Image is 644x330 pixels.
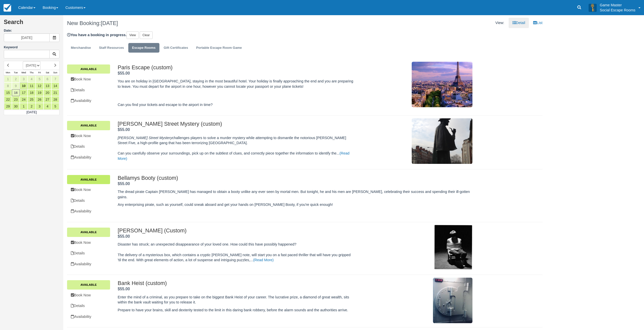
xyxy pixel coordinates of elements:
[118,127,130,132] strong: Price: $55
[67,195,110,206] a: Details
[67,248,110,258] a: Details
[44,103,51,110] a: 4
[67,131,110,141] a: Book Now
[600,3,635,8] p: Game Master
[36,70,44,75] th: Fri
[12,82,20,89] a: 9
[67,121,110,130] a: Available
[118,228,354,234] h2: [PERSON_NAME] (Custom)
[51,82,59,89] a: 14
[118,127,130,132] span: $55.00
[118,234,130,238] strong: Price: $55
[4,19,59,28] h2: Search
[67,185,110,195] a: Book Now
[118,287,130,291] strong: Price: $55
[4,82,12,89] a: 8
[67,290,110,300] a: Book Now
[67,312,110,322] a: Availability
[118,175,472,181] h2: Bellamys Booty (custom)
[118,234,130,238] span: $55.00
[4,76,12,82] a: 1
[412,62,472,107] img: M22-1
[36,89,44,96] a: 19
[36,103,44,110] a: 3
[4,89,12,96] a: 15
[433,225,472,270] img: M17-1
[118,307,354,313] p: Prepare to have your brains, skill and dexterity tested to the limit in this daring bank robbery,...
[51,76,59,82] a: 7
[600,8,635,13] p: Social Escape Rooms
[36,82,44,89] a: 12
[67,301,110,311] a: Details
[51,103,59,110] a: 5
[20,76,28,82] a: 3
[12,103,20,110] a: 30
[28,103,35,110] a: 2
[28,89,35,96] a: 18
[44,89,51,96] a: 20
[192,43,246,53] a: Portable Escape Room Game
[118,280,354,286] h2: Bank Heist (custom)
[101,20,118,26] span: [DATE]
[529,18,546,28] a: List
[20,96,28,103] a: 24
[36,76,44,82] a: 5
[67,20,301,26] h1: New Booking:
[28,96,35,103] a: 25
[118,189,472,200] p: The dread pirate Captain [PERSON_NAME] has managed to obtain a booty unlike any ever seen by mort...
[67,259,110,269] a: Availability
[118,79,354,89] p: You are on holiday in [GEOGRAPHIC_DATA], staying in the most beautiful hotel. Your holiday is fin...
[433,278,472,323] img: M25-2
[20,89,28,96] a: 17
[118,182,130,186] span: $55.00
[28,76,35,82] a: 4
[67,280,110,289] a: Available
[118,287,130,291] span: $55.00
[492,18,508,28] li: View:
[4,110,59,115] td: [DATE]
[20,103,28,110] a: 1
[509,18,529,28] a: Detail
[118,295,354,305] p: Enter the mind of a criminal, as you prepare to take on the biggest Bank Heist of your career. Th...
[118,136,172,140] em: [PERSON_NAME] Street Mystery
[118,151,349,161] a: (Read More)
[12,76,20,82] a: 2
[67,141,110,152] a: Details
[44,76,51,82] a: 6
[4,96,12,103] a: 22
[118,121,354,127] h2: [PERSON_NAME] Street Mystery (custom)
[160,43,192,53] a: Gift Certificates
[67,96,110,106] a: Availability
[67,85,110,95] a: Details
[4,103,12,110] a: 29
[20,70,28,75] th: Wed
[67,74,110,84] a: Book Now
[20,82,28,89] a: 10
[412,118,472,164] img: M23-1
[49,50,59,58] button: Keyword Search
[28,70,35,75] th: Thu
[51,96,59,103] a: 28
[253,258,274,262] a: (Read More)
[118,64,354,71] h2: Paris Escape (custom)
[118,242,354,262] p: Disaster has struck; an unexpected disappearance of your loved one. How could this have possibly ...
[118,202,472,207] p: Any enterprising pirate, such as yourself, could sneak aboard and get your hands on [PERSON_NAME]...
[4,28,59,33] label: Date:
[67,206,110,216] a: Availability
[95,43,128,53] a: Staff Resources
[44,82,51,89] a: 13
[51,70,59,75] th: Sun
[12,96,20,103] a: 23
[63,31,546,39] div: You have a booking in progress.
[67,152,110,163] a: Availability
[128,43,159,53] a: Escape Rooms
[36,96,44,103] a: 26
[67,175,110,184] a: Available
[118,182,130,186] strong: Price: $55
[140,31,153,39] a: Clear
[127,31,139,39] a: View
[4,45,18,49] label: Keyword
[12,70,20,75] th: Tue
[118,71,130,75] strong: Price: $55
[51,89,59,96] a: 21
